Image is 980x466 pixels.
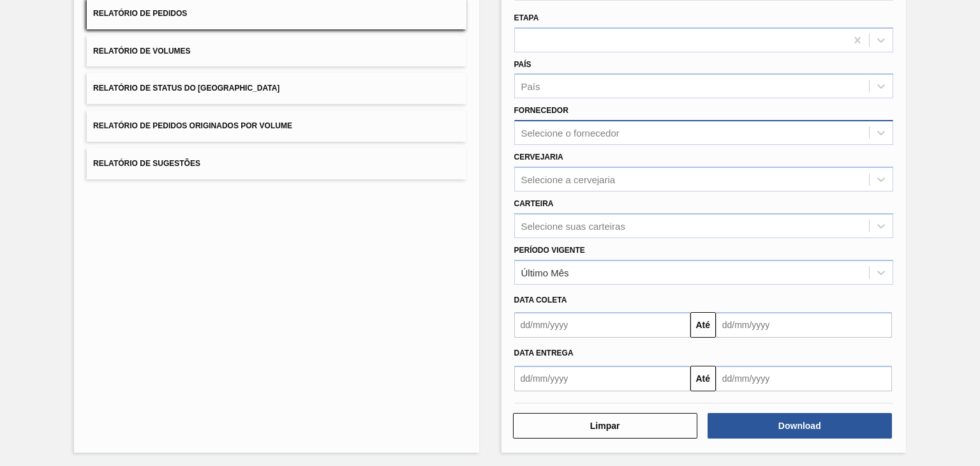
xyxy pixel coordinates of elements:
[93,47,190,56] span: Relatório de Volumes
[521,81,540,92] div: País
[514,153,563,162] label: Cervejaria
[87,110,466,142] button: Relatório de Pedidos Originados por Volume
[93,84,279,93] span: Relatório de Status do [GEOGRAPHIC_DATA]
[514,349,574,357] span: Data Entrega
[716,312,892,338] input: dd/mm/yyyy
[514,296,567,304] span: Data coleta
[514,199,554,208] label: Carteira
[708,413,892,439] button: Download
[521,220,625,231] div: Selecione suas carteiras
[514,13,539,22] label: Etapa
[93,159,200,168] span: Relatório de Sugestões
[514,312,690,338] input: dd/mm/yyyy
[93,9,187,18] span: Relatório de Pedidos
[87,36,466,67] button: Relatório de Volumes
[521,267,569,278] div: Último Mês
[514,60,531,69] label: País
[513,413,697,439] button: Limpar
[716,366,892,391] input: dd/mm/yyyy
[87,73,466,104] button: Relatório de Status do [GEOGRAPHIC_DATA]
[514,366,690,391] input: dd/mm/yyyy
[514,106,568,115] label: Fornecedor
[93,121,292,130] span: Relatório de Pedidos Originados por Volume
[521,174,616,184] div: Selecione a cervejaria
[690,312,716,338] button: Até
[514,246,585,255] label: Período Vigente
[87,148,466,179] button: Relatório de Sugestões
[521,128,620,139] div: Selecione o fornecedor
[690,366,716,391] button: Até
